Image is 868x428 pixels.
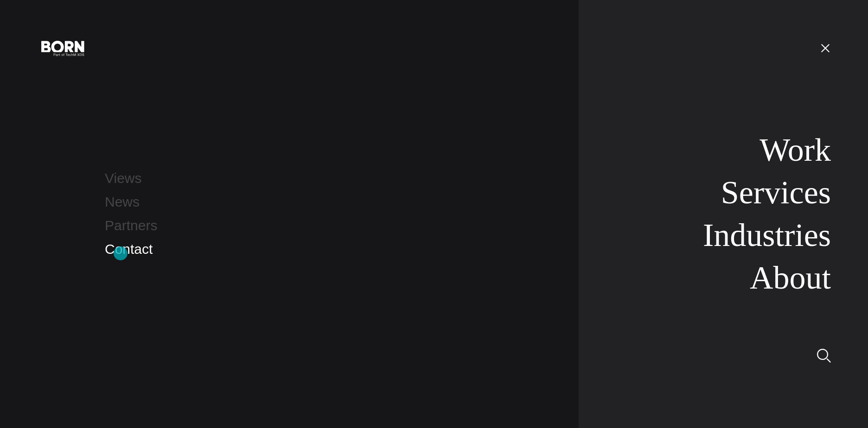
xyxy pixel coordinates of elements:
a: Industries [703,217,831,253]
a: About [750,260,831,296]
a: Services [721,175,831,210]
a: News [105,194,140,209]
a: Partners [105,218,157,233]
a: Contact [105,241,153,257]
img: Search [817,349,831,363]
button: Open [814,38,836,57]
a: Views [105,170,141,186]
a: Work [759,132,831,168]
